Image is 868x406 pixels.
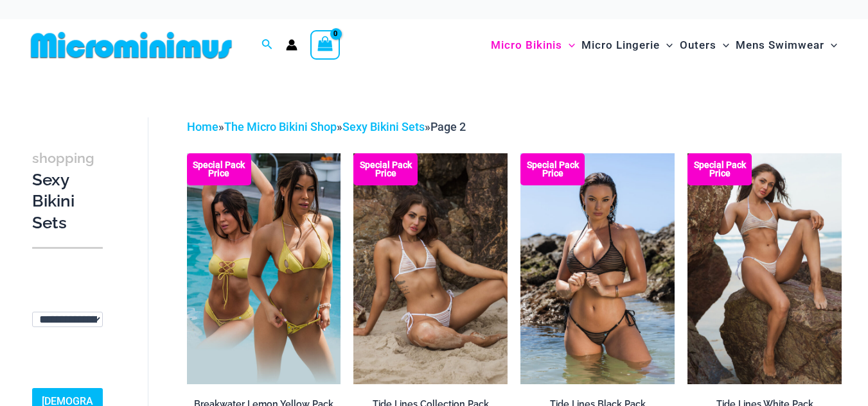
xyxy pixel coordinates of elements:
a: OutersMenu ToggleMenu Toggle [677,26,732,65]
img: Tide Lines Black 350 Halter Top 470 Thong 04 [520,153,675,384]
a: Micro BikinisMenu ToggleMenu Toggle [488,26,578,65]
a: Breakwater Lemon Yellow Bikini Pack Breakwater Lemon Yellow Bikini Pack 2Breakwater Lemon Yellow ... [187,153,341,384]
a: The Micro Bikini Shop [224,120,337,133]
img: Tide Lines White 350 Halter Top 470 Thong 05 [687,153,842,384]
b: Special Pack Price [520,161,585,178]
span: » » » [187,120,466,133]
h3: Sexy Bikini Sets [32,147,103,234]
a: Search icon link [261,37,273,53]
a: Sexy Bikini Sets [342,120,425,133]
b: Special Pack Price [353,161,418,178]
img: Breakwater Lemon Yellow Bikini Pack [187,153,341,384]
b: Special Pack Price [187,161,251,178]
span: Mens Swimwear [736,29,824,62]
a: Tide Lines White 350 Halter Top 470 Thong 05 Tide Lines White 350 Halter Top 470 Thong 03Tide Lin... [687,153,842,384]
a: Tide Lines White 308 Tri Top 470 Thong 07 Tide Lines Black 308 Tri Top 480 Micro 01Tide Lines Bla... [353,153,508,384]
span: shopping [32,150,94,166]
a: Account icon link [286,39,297,51]
select: wpc-taxonomy-pa_fabric-type-746009 [32,312,103,327]
img: MM SHOP LOGO FLAT [26,31,237,60]
span: Micro Bikinis [491,29,562,62]
span: Menu Toggle [716,29,729,62]
span: Outers [680,29,716,62]
a: Mens SwimwearMenu ToggleMenu Toggle [732,26,840,65]
b: Special Pack Price [687,161,752,178]
a: Home [187,120,218,133]
a: View Shopping Cart, empty [310,30,340,60]
span: Menu Toggle [562,29,575,62]
span: Micro Lingerie [581,29,660,62]
nav: Site Navigation [486,24,842,67]
a: Tide Lines Black 350 Halter Top 470 Thong 04 Tide Lines Black 350 Halter Top 470 Thong 03Tide Lin... [520,153,675,384]
a: Micro LingerieMenu ToggleMenu Toggle [578,26,676,65]
img: Tide Lines White 308 Tri Top 470 Thong 07 [353,153,508,384]
span: Page 2 [430,120,466,133]
span: Menu Toggle [824,29,837,62]
span: Menu Toggle [660,29,673,62]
